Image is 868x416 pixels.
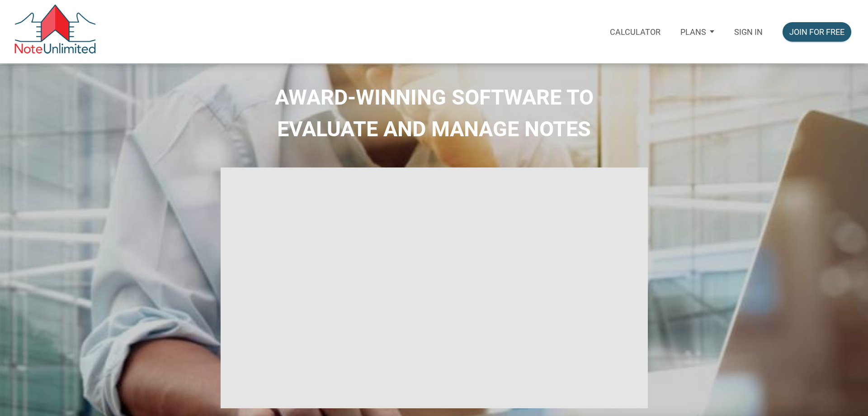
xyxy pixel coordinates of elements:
p: Calculator [610,27,660,37]
div: Join for free [789,26,844,38]
a: Plans [670,15,724,48]
button: Join for free [783,22,851,42]
a: Calculator [600,15,670,48]
a: Sign in [724,15,773,48]
button: Plans [670,15,724,48]
a: Join for free [773,15,861,48]
iframe: NoteUnlimited [221,167,648,408]
h2: AWARD-WINNING SOFTWARE TO EVALUATE AND MANAGE NOTES [7,81,861,145]
p: Plans [680,27,706,37]
p: Sign in [734,27,763,37]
